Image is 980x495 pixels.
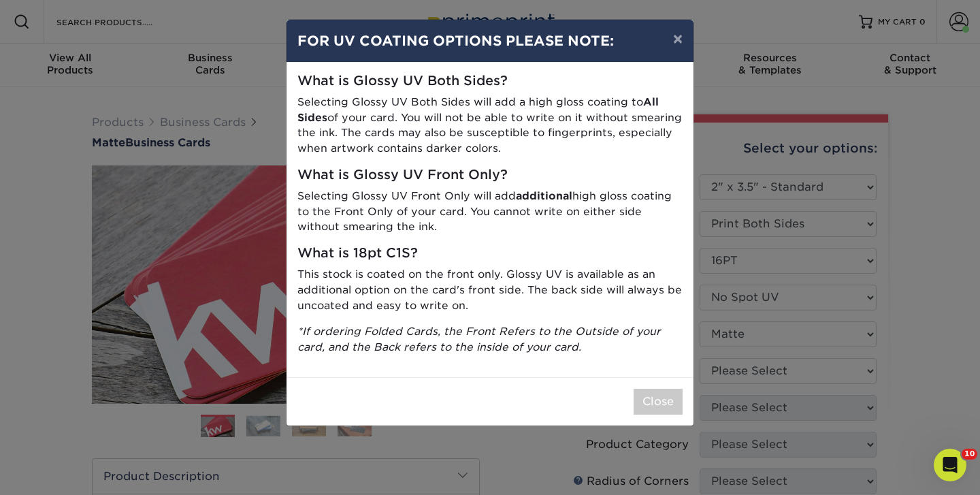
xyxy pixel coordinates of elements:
[297,325,661,353] i: *If ordering Folded Cards, the Front Refers to the Outside of your card, and the Back refers to t...
[297,31,683,51] h4: FOR UV COATING OPTIONS PLEASE NOTE:
[297,167,683,183] h5: What is Glossy UV Front Only?
[516,189,572,202] strong: additional
[634,389,683,415] button: Close
[662,20,693,58] button: ×
[297,246,683,261] h5: What is 18pt C1S?
[934,449,966,481] iframe: Intercom live chat
[297,95,683,157] p: Selecting Glossy UV Both Sides will add a high gloss coating to of your card. You will not be abl...
[297,189,683,235] p: Selecting Glossy UV Front Only will add high gloss coating to the Front Only of your card. You ca...
[297,95,659,124] strong: All Sides
[297,74,683,89] h5: What is Glossy UV Both Sides?
[297,267,683,313] p: This stock is coated on the front only. Glossy UV is available as an additional option on the car...
[962,449,977,460] span: 10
